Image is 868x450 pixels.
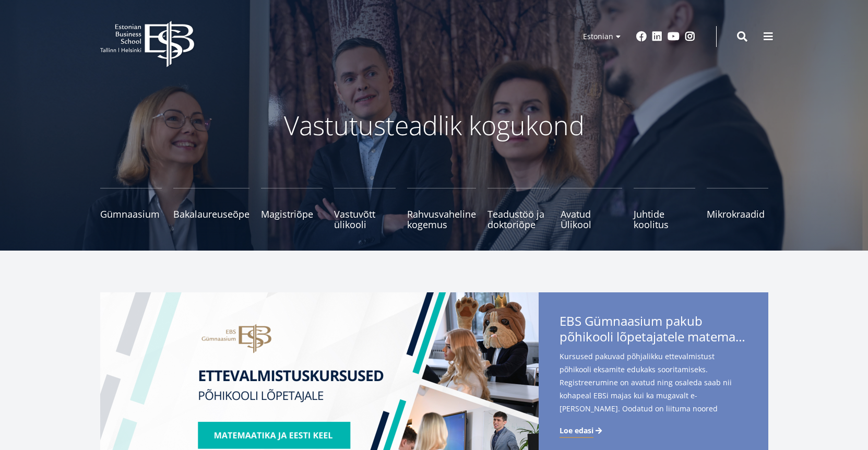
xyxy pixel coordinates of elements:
[707,209,768,219] span: Mikrokraadid
[560,329,747,345] span: põhikooli lõpetajatele matemaatika- ja eesti keele kursuseid
[407,209,476,230] span: Rahvusvaheline kogemus
[158,110,711,141] p: Vastutusteadlik kogukond
[100,209,162,219] span: Gümnaasium
[560,425,593,436] span: Loe edasi
[561,188,622,230] a: Avatud Ülikool
[334,209,396,230] span: Vastuvõtt ülikooli
[560,313,747,348] span: EBS Gümnaasium pakub
[685,31,695,42] a: Instagram
[487,209,549,230] span: Teadustöö ja doktoriõpe
[560,350,747,432] span: Kursused pakuvad põhjalikku ettevalmistust põhikooli eksamite edukaks sooritamiseks. Registreerum...
[487,188,549,230] a: Teadustöö ja doktoriõpe
[634,188,695,230] a: Juhtide koolitus
[173,188,249,230] a: Bakalaureuseõpe
[560,425,604,436] a: Loe edasi
[561,209,622,230] span: Avatud Ülikool
[634,209,695,230] span: Juhtide koolitus
[668,31,680,42] a: Youtube
[707,188,768,230] a: Mikrokraadid
[407,188,476,230] a: Rahvusvaheline kogemus
[334,188,396,230] a: Vastuvõtt ülikooli
[261,209,323,219] span: Magistriõpe
[636,31,647,42] a: Facebook
[261,188,323,230] a: Magistriõpe
[173,209,249,219] span: Bakalaureuseõpe
[100,188,162,230] a: Gümnaasium
[652,31,662,42] a: Linkedin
